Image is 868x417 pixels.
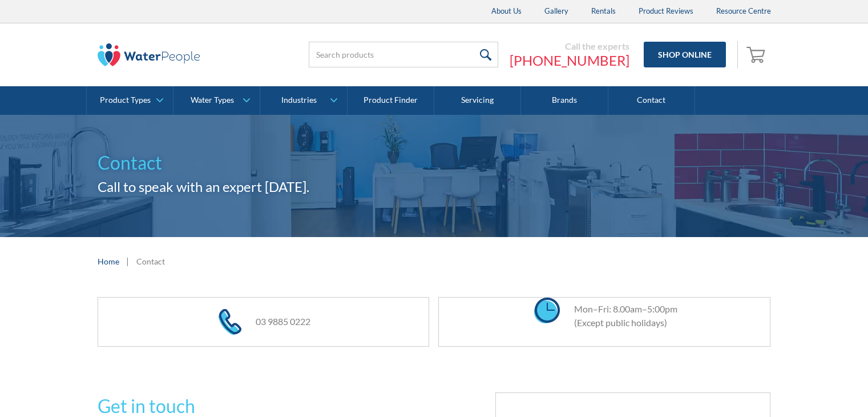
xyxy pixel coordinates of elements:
[125,254,131,268] div: |
[136,255,165,267] div: Contact
[608,86,695,115] a: Contact
[260,86,346,115] a: Industries
[644,42,726,67] a: Shop Online
[281,95,317,105] div: Industries
[87,86,173,115] a: Product Types
[521,86,608,115] a: Brands
[98,177,771,197] h2: Call to speak with an expert [DATE].
[563,302,677,330] div: Mon–Fri: 8.00am–5:00pm (Except public holidays)
[534,298,560,323] img: clock icon
[746,45,768,63] img: shopping cart
[744,41,771,69] a: Open empty cart
[98,255,119,267] a: Home
[100,95,151,105] div: Product Types
[434,86,521,115] a: Servicing
[510,52,629,69] a: [PHONE_NUMBER]
[219,309,241,335] img: phone icon
[256,316,310,327] a: 03 9885 0222
[510,41,629,52] div: Call the experts
[348,86,434,115] a: Product Finder
[191,95,234,105] div: Water Types
[98,149,771,177] h1: Contact
[309,42,498,67] input: Search products
[98,43,200,66] img: The Water People
[173,86,260,115] a: Water Types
